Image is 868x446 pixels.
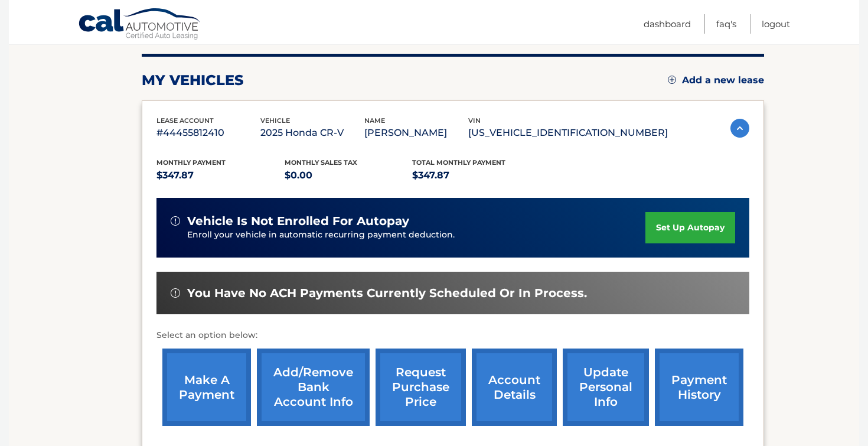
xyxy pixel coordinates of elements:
a: request purchase price [376,349,466,426]
a: Add a new lease [668,74,764,86]
a: Cal Automotive [78,8,202,42]
span: Monthly sales Tax [285,158,357,167]
a: account details [472,349,557,426]
span: vehicle [260,116,290,125]
p: #44455812410 [156,125,260,141]
img: add.svg [668,76,676,84]
span: You have no ACH payments currently scheduled or in process. [187,286,587,301]
a: set up autopay [645,212,735,243]
a: Logout [762,14,790,34]
p: [US_VEHICLE_IDENTIFICATION_NUMBER] [468,125,668,141]
a: Add/Remove bank account info [257,349,370,426]
p: Select an option below: [156,328,749,343]
img: alert-white.svg [171,216,180,226]
p: $347.87 [156,167,285,184]
img: accordion-active.svg [730,119,749,138]
span: Total Monthly Payment [412,158,505,167]
p: $347.87 [412,167,540,184]
p: Enroll your vehicle in automatic recurring payment deduction. [187,229,645,242]
p: 2025 Honda CR-V [260,125,364,141]
span: vehicle is not enrolled for autopay [187,214,409,229]
a: FAQ's [716,14,736,34]
span: Monthly Payment [156,158,226,167]
img: alert-white.svg [171,288,180,298]
a: payment history [655,349,743,426]
span: lease account [156,116,214,125]
a: make a payment [162,349,251,426]
p: [PERSON_NAME] [364,125,468,141]
p: $0.00 [285,167,413,184]
span: vin [468,116,481,125]
a: Dashboard [644,14,691,34]
a: update personal info [563,349,649,426]
span: name [364,116,385,125]
h2: my vehicles [142,71,244,89]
